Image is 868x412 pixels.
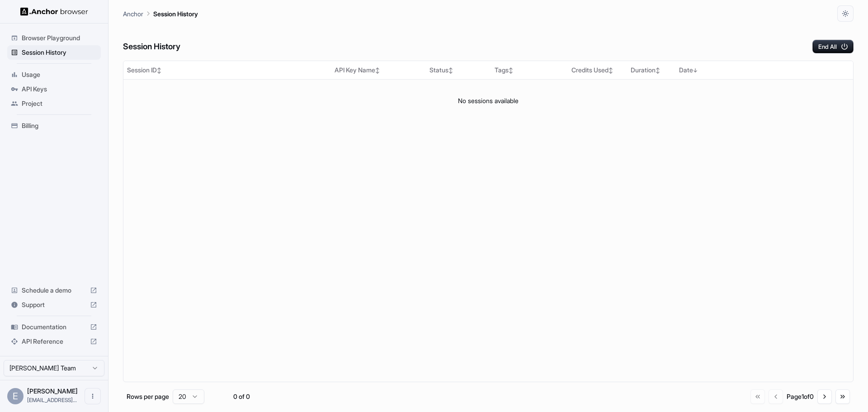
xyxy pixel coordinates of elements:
span: Schedule a demo [22,286,86,295]
span: Session History [22,48,97,57]
div: Usage [7,67,101,82]
div: API Key Name [335,66,422,75]
span: Documentation [22,322,86,331]
span: zero.brz@gmail.com [27,397,77,403]
div: Page 1 of 0 [787,392,814,401]
button: Open menu [85,388,101,404]
div: API Keys [7,82,101,96]
h6: Session History [123,40,180,53]
span: API Reference [22,337,86,346]
div: 0 of 0 [219,392,264,401]
div: E [7,388,24,404]
span: Browser Playground [22,33,97,43]
span: Billing [22,121,97,130]
p: Anchor [123,9,143,19]
div: Schedule a demo [7,283,101,298]
div: Browser Playground [7,31,101,45]
p: Session History [153,9,198,19]
div: Session History [7,45,101,60]
span: API Keys [22,85,97,94]
img: Anchor Logo [20,7,88,16]
span: Project [22,99,97,108]
p: Rows per page [127,392,169,401]
span: ↕ [157,67,161,74]
button: End All [812,40,854,53]
div: Billing [7,118,101,133]
div: Date [679,66,773,75]
div: Session ID [127,66,327,75]
span: ↕ [375,67,380,74]
span: ↓ [693,67,698,74]
div: Credits Used [571,66,623,75]
span: ↕ [509,67,513,74]
span: ↕ [448,67,453,74]
div: Support [7,298,101,312]
div: API Reference [7,334,101,349]
div: Documentation [7,320,101,334]
span: ↕ [656,67,660,74]
nav: breadcrumb [123,9,198,19]
span: ↕ [609,67,613,74]
span: Eric Lieb [27,387,78,395]
span: Usage [22,70,97,79]
div: Project [7,96,101,111]
div: Status [429,66,487,75]
div: Tags [495,66,564,75]
div: Duration [631,66,671,75]
td: No sessions available [123,79,853,123]
span: Support [22,300,86,309]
